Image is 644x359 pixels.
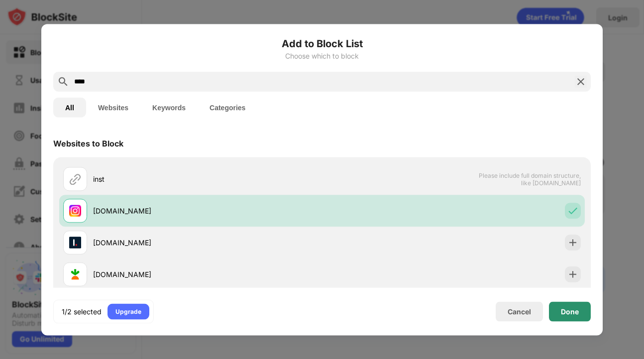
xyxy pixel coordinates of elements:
img: favicons [69,268,81,280]
img: url.svg [69,173,81,185]
button: Keywords [140,97,198,117]
div: inst [93,174,322,184]
div: [DOMAIN_NAME] [93,206,322,216]
img: search-close [575,75,587,87]
div: 1/2 selected [62,306,102,316]
div: Cancel [508,307,531,316]
div: [DOMAIN_NAME] [93,269,322,280]
img: favicons [69,205,81,216]
span: Please include full domain structure, like [DOMAIN_NAME] [478,171,581,186]
img: favicons [69,236,81,248]
button: Categories [198,97,257,117]
div: Choose which to block [53,52,591,60]
div: [DOMAIN_NAME] [93,237,322,248]
div: Upgrade [115,306,141,316]
button: Websites [86,97,140,117]
img: search.svg [57,75,69,87]
div: Websites to Block [53,138,123,148]
div: Done [561,307,579,315]
h6: Add to Block List [53,36,591,51]
button: All [53,97,86,117]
